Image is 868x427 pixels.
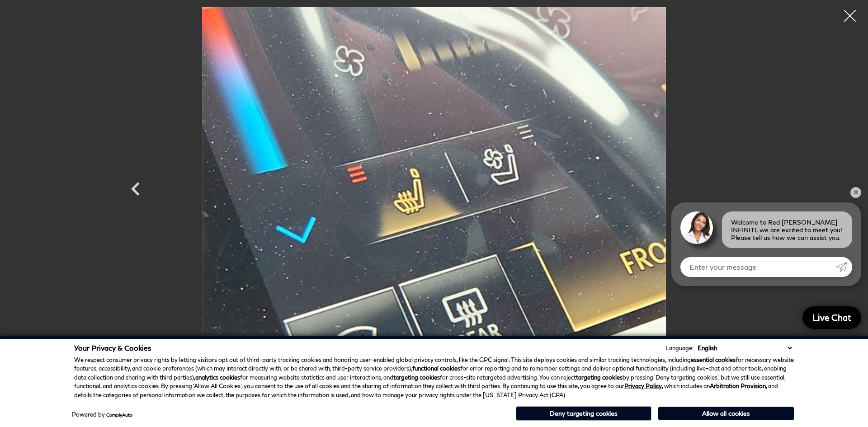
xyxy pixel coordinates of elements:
[836,257,852,277] a: Submit
[808,312,856,323] span: Live Chat
[710,382,766,389] strong: Arbitration Provision
[412,365,460,372] strong: functional cookies
[691,356,736,363] strong: essential cookies
[576,374,623,381] strong: targeting cookies
[74,356,794,400] p: We respect consumer privacy rights by letting visitors opt out of third-party tracking cookies an...
[624,382,662,389] a: Privacy Policy
[680,257,836,277] input: Enter your message
[74,343,151,352] span: Your Privacy & Cookies
[516,406,651,421] button: Deny targeting cookies
[393,374,440,381] strong: targeting cookies
[695,343,794,352] select: Language Select
[658,407,794,420] button: Allow all cookies
[665,345,693,351] div: Language:
[106,412,132,418] a: ComplyAuto
[802,306,861,329] a: Live Chat
[72,412,132,418] div: Powered by
[163,7,705,355] img: New 2026 RADIANT WHITE INFINITI Sport 4WD image 30
[195,374,240,381] strong: analytics cookies
[122,171,149,211] div: Previous
[680,211,713,244] img: Agent profile photo
[722,211,852,248] div: Welcome to Red [PERSON_NAME] INFINITI, we are excited to meet you! Please tell us how we can assi...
